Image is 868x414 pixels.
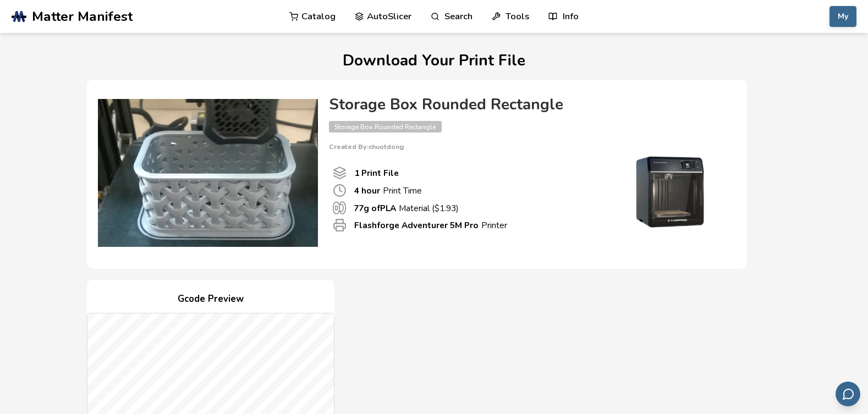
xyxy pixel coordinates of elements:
[354,219,507,231] p: Printer
[836,382,860,406] button: Send feedback via email
[32,9,133,24] span: Matter Manifest
[329,143,725,151] p: Created By: chuotdong
[354,219,479,231] b: Flashforge Adventurer 5M Pro
[87,52,781,69] h1: Download Your Print File
[329,96,725,113] h4: Storage Box Rounded Rectangle
[354,185,422,196] p: Print Time
[354,202,459,214] p: Material ($ 1.93 )
[615,151,725,233] img: Printer
[87,291,334,308] h4: Gcode Preview
[354,167,399,179] b: 1 Print File
[329,121,442,133] span: Storage Box Rounded Rectangle
[354,202,396,214] b: 77 g of PLA
[333,201,346,214] span: Material Used
[98,91,318,256] img: Product
[354,185,380,196] b: 4 hour
[333,218,347,232] span: Printer
[333,184,347,197] span: Print Time
[333,166,347,180] span: Number Of Print files
[829,6,856,27] button: My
